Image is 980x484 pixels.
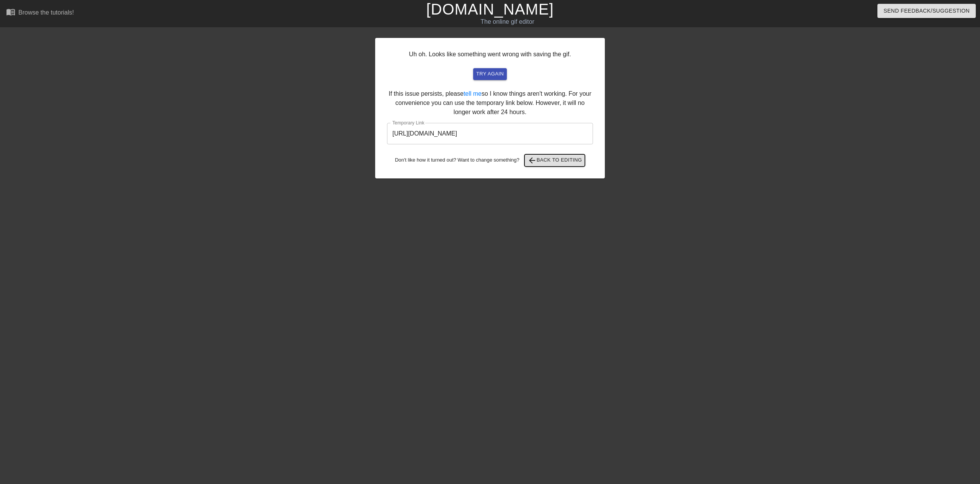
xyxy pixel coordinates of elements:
input: bare [387,123,593,144]
span: menu_book [6,7,15,16]
div: The online gif editor [330,17,684,26]
button: try again [473,68,507,80]
span: Send Feedback/Suggestion [884,6,970,16]
a: Browse the tutorials! [6,7,74,19]
div: Uh oh. Looks like something went wrong with saving the gif. If this issue persists, please so I k... [375,38,605,178]
button: Send Feedback/Suggestion [877,4,976,18]
div: Don't like how it turned out? Want to change something? [387,154,593,167]
span: arrow_back [528,156,537,165]
button: Back to Editing [524,154,585,167]
span: Back to Editing [528,156,582,165]
a: tell me [464,90,482,97]
span: try again [476,70,504,78]
a: [DOMAIN_NAME] [426,1,554,18]
div: Browse the tutorials! [18,9,74,16]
